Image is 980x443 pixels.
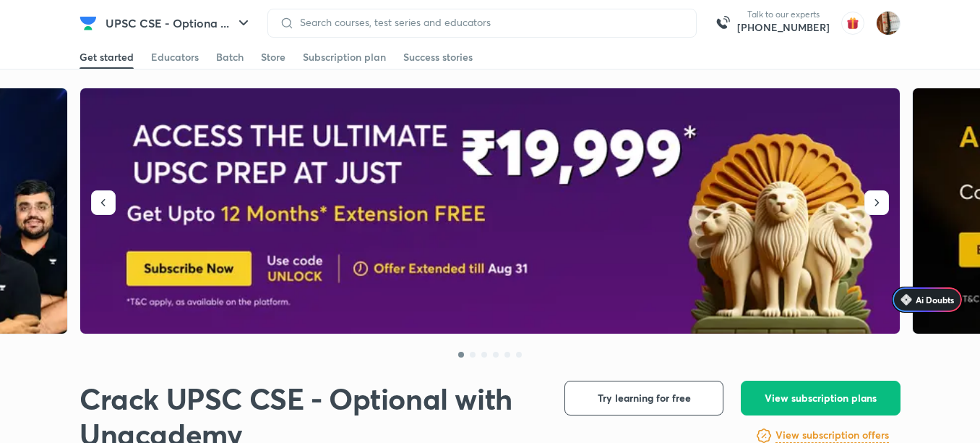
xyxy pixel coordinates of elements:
img: Company Logo [79,14,97,32]
a: [PHONE_NUMBER] [737,20,830,35]
div: Success stories [403,50,473,64]
img: Icon [901,294,912,305]
a: Batch [216,46,244,69]
button: UPSC CSE - Optiona ... [97,9,261,38]
div: Batch [216,50,244,64]
a: Ai Doubts [892,287,963,313]
h6: View subscription offers [775,428,889,443]
div: Get started [79,50,134,64]
p: Talk to our experts [737,9,830,20]
a: Educators [151,46,199,69]
img: avatar [841,12,864,35]
a: Get started [79,46,134,69]
img: avinash sharma [876,11,901,35]
a: Success stories [403,46,473,69]
button: Try learning for free [564,381,723,415]
input: Search courses, test series and educators [294,17,684,28]
span: View subscription plans [765,391,877,405]
div: Educators [151,50,199,64]
button: View subscription plans [741,381,901,415]
a: Store [261,46,285,69]
a: Subscription plan [303,46,386,69]
span: Try learning for free [598,391,691,405]
div: Store [261,50,285,64]
img: call-us [708,9,737,38]
div: Subscription plan [303,50,386,64]
span: Ai Doubts [916,294,954,305]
